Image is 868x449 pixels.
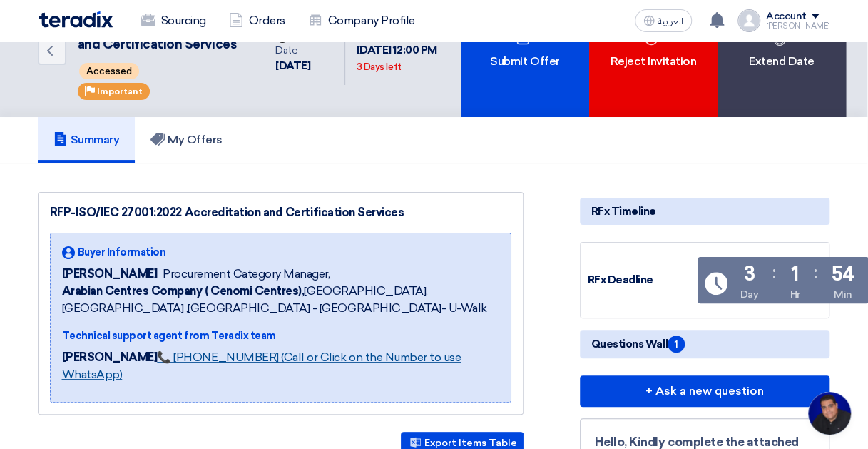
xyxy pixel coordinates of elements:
[814,260,817,286] div: :
[658,16,683,26] span: العربية
[834,287,852,302] div: Min
[218,5,297,36] a: Orders
[97,86,143,96] span: Important
[62,350,158,364] strong: [PERSON_NAME]
[39,11,113,28] img: Teradix logo
[62,350,461,381] a: 📞 [PHONE_NUMBER] (Call or Click on the Number to use WhatsApp)
[297,5,427,36] a: Company Profile
[766,22,830,30] div: [PERSON_NAME]
[163,266,330,283] span: Procurement Category Manager,
[130,5,218,36] a: Sourcing
[580,375,829,407] button: + Ask a new question
[808,392,851,435] a: Open chat
[150,133,223,147] h5: My Offers
[740,287,758,302] div: Day
[62,283,499,317] span: [GEOGRAPHIC_DATA], [GEOGRAPHIC_DATA] ,[GEOGRAPHIC_DATA] - [GEOGRAPHIC_DATA]- U-Walk
[737,9,760,32] img: profile_test.png
[766,11,807,23] div: Account
[50,204,511,221] div: RFP-ISO/IEC 27001:2022 Accreditation and Certification Services
[791,264,799,284] div: 1
[357,42,449,74] div: [DATE] 12:00 PM
[79,63,139,79] span: Accessed
[743,264,755,284] div: 3
[668,336,685,353] span: 1
[53,133,120,147] h5: Summary
[580,198,829,225] div: RFx Timeline
[62,266,158,283] span: [PERSON_NAME]
[790,287,800,302] div: Hr
[772,260,776,286] div: :
[135,117,238,163] a: My Offers
[588,272,695,288] div: RFx Deadline
[38,117,136,163] a: Summary
[78,3,237,52] span: RFP-ISO/IEC 27001:2022 Accreditation and Certification Services
[62,328,499,343] div: Technical support agent from Teradix team
[357,60,402,74] div: 3 Days left
[275,28,333,58] div: Creation Date
[635,9,692,32] button: العربية
[78,245,166,260] span: Buyer Information
[591,336,685,353] span: Questions Wall
[275,58,333,74] div: [DATE]
[831,264,854,284] div: 54
[62,284,305,298] b: Arabian Centres Company ( Cenomi Centres),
